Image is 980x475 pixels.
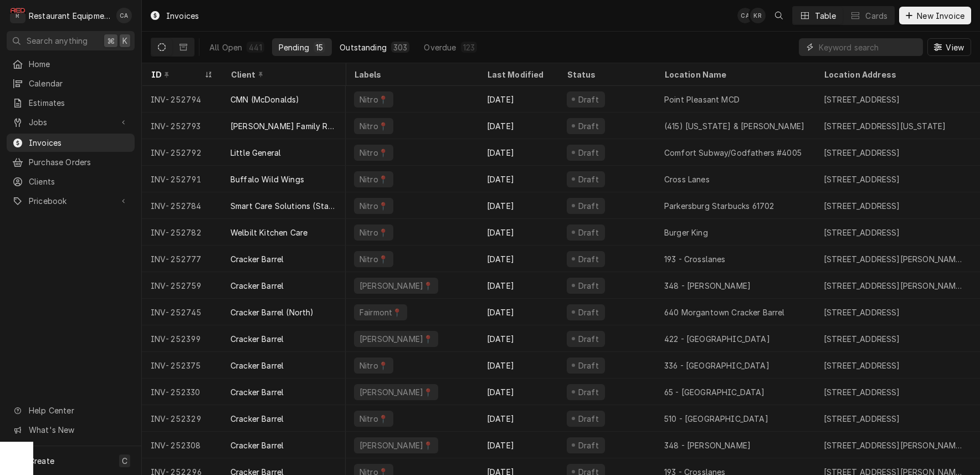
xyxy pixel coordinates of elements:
[577,413,601,425] div: Draft
[577,440,601,451] div: Draft
[478,219,558,246] div: [DATE]
[230,413,284,425] div: Cracker Barrel
[230,360,284,371] div: Cracker Barrel
[122,455,127,467] span: C
[567,69,644,80] div: Status
[230,120,337,132] div: [PERSON_NAME] Family Restaurants
[815,10,837,22] div: Table
[577,333,601,345] div: Draft
[737,8,753,23] div: Chrissy Adams's Avatar
[230,440,284,451] div: Cracker Barrel
[116,8,132,23] div: CA
[7,134,135,152] a: Invoices
[927,38,971,56] button: View
[27,35,88,47] span: Search anything
[478,379,558,405] div: [DATE]
[230,200,337,212] div: Smart Care Solutions (Starbucks Corporate)
[664,360,769,371] div: 336 - [GEOGRAPHIC_DATA]
[865,10,887,22] div: Cards
[316,42,323,53] div: 15
[29,97,129,109] span: Estimates
[664,69,804,80] div: Location Name
[29,116,112,128] span: Jobs
[478,113,558,139] div: [DATE]
[358,440,434,451] div: [PERSON_NAME]📍
[750,8,766,23] div: Kelli Robinette's Avatar
[29,456,54,466] span: Create
[824,280,966,292] div: [STREET_ADDRESS][PERSON_NAME][PERSON_NAME]
[478,352,558,379] div: [DATE]
[142,405,222,432] div: INV-252329
[664,94,740,105] div: Point Pleasant MCD
[7,94,135,112] a: Estimates
[478,139,558,166] div: [DATE]
[7,74,135,93] a: Calendar
[664,120,804,132] div: (415) [US_STATE] & [PERSON_NAME]
[487,69,547,80] div: Last Modified
[7,153,135,171] a: Purchase Orders
[664,386,765,398] div: 65 - [GEOGRAPHIC_DATA]
[142,139,222,166] div: INV-252792
[737,8,753,23] div: CA
[7,421,135,439] a: Go to What's New
[824,413,900,425] div: [STREET_ADDRESS]
[142,192,222,219] div: INV-252784
[358,147,389,159] div: Nitro📍
[358,173,389,185] div: Nitro📍
[824,307,900,318] div: [STREET_ADDRESS]
[358,413,389,425] div: Nitro📍
[151,69,202,80] div: ID
[358,227,389,238] div: Nitro📍
[664,147,802,159] div: Comfort Subway/Godfathers #4005
[478,299,558,325] div: [DATE]
[577,307,601,318] div: Draft
[824,173,900,185] div: [STREET_ADDRESS]
[7,401,135,420] a: Go to Help Center
[142,113,222,139] div: INV-252793
[358,307,403,318] div: Fairmont📍
[230,227,307,238] div: Welbilt Kitchen Care
[478,405,558,432] div: [DATE]
[29,78,129,89] span: Calendar
[824,360,900,371] div: [STREET_ADDRESS]
[577,253,601,265] div: Draft
[230,147,281,159] div: Little General
[230,253,284,265] div: Cracker Barrel
[142,352,222,379] div: INV-252375
[664,227,708,238] div: Burger King
[943,42,966,53] span: View
[577,147,601,159] div: Draft
[358,386,434,398] div: [PERSON_NAME]📍
[664,173,710,185] div: Cross Lanes
[577,120,601,132] div: Draft
[29,58,129,70] span: Home
[142,299,222,325] div: INV-252745
[478,246,558,272] div: [DATE]
[577,94,601,105] div: Draft
[10,8,25,23] div: Restaurant Equipment Diagnostics's Avatar
[358,94,389,105] div: Nitro📍
[230,386,284,398] div: Cracker Barrel
[577,280,601,292] div: Draft
[142,86,222,113] div: INV-252794
[577,200,601,212] div: Draft
[750,8,766,23] div: KR
[10,8,25,23] div: R
[29,176,129,187] span: Clients
[824,440,966,451] div: [STREET_ADDRESS][PERSON_NAME][PERSON_NAME]
[29,10,110,22] div: Restaurant Equipment Diagnostics
[478,192,558,219] div: [DATE]
[340,42,387,53] div: Outstanding
[142,246,222,272] div: INV-252777
[358,280,434,292] div: [PERSON_NAME]📍
[354,69,469,80] div: Labels
[824,147,900,159] div: [STREET_ADDRESS]
[664,307,785,318] div: 640 Morgantown Cracker Barrel
[478,272,558,299] div: [DATE]
[249,42,261,53] div: 441
[915,10,967,22] span: New Invoice
[230,94,299,105] div: CMN (McDonalds)
[7,192,135,210] a: Go to Pricebook
[107,35,115,47] span: ⌘
[577,173,601,185] div: Draft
